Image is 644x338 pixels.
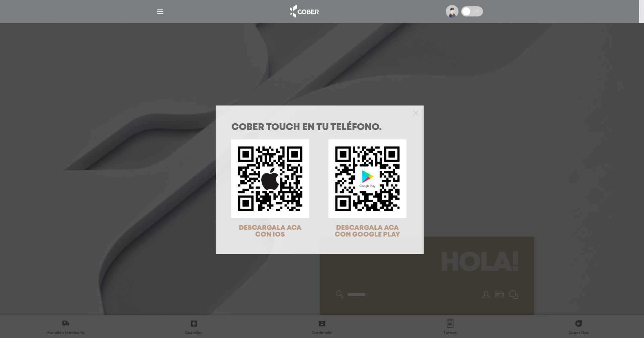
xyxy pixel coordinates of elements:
button: Close [413,110,418,116]
img: qr-code [328,139,407,218]
span: DESCARGALA ACA CON GOOGLE PLAY [335,225,400,238]
span: DESCARGALA ACA CON IOS [239,225,302,238]
img: qr-code [231,139,309,218]
h1: COBER TOUCH en tu teléfono. [231,123,408,132]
